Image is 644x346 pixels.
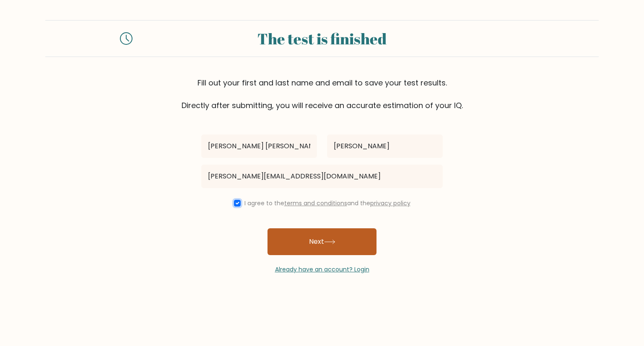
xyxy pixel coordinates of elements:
a: terms and conditions [284,199,347,207]
a: Already have an account? Login [275,265,369,274]
input: Last name [327,134,443,158]
input: First name [201,134,317,158]
input: Email [201,165,443,188]
label: I agree to the and the [244,199,410,207]
button: Next [267,228,377,255]
a: privacy policy [370,199,410,207]
div: Fill out your first and last name and email to save your test results. Directly after submitting,... [45,77,599,111]
div: The test is finished [143,27,501,50]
